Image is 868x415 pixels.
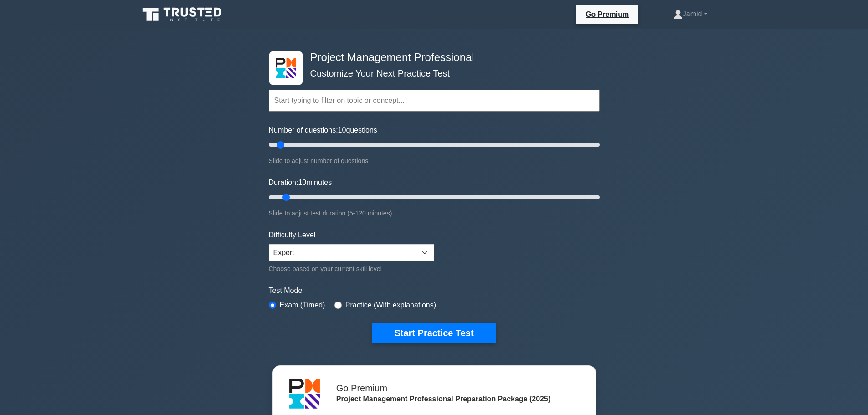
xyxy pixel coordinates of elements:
[269,263,434,274] div: Choose based on your current skill level
[269,155,600,166] div: Slide to adjust number of questions
[269,125,377,136] label: Number of questions: questions
[652,5,729,23] a: Jamid
[269,90,600,112] input: Start typing to filter on topic or concept...
[372,323,495,343] button: Start Practice Test
[338,126,346,134] span: 10
[307,51,555,64] h4: Project Management Professional
[269,177,332,188] label: Duration: minutes
[345,300,436,311] label: Practice (With explanations)
[269,285,600,296] label: Test Mode
[298,179,306,186] span: 10
[269,230,316,241] label: Difficulty Level
[580,9,634,20] a: Go Premium
[269,208,600,219] div: Slide to adjust test duration (5-120 minutes)
[280,300,325,311] label: Exam (Timed)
